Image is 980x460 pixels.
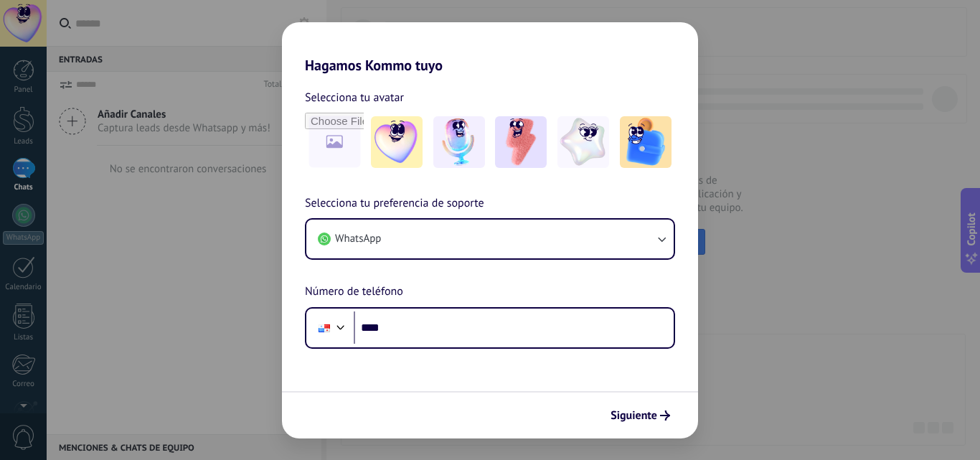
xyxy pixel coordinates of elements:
[305,88,404,107] span: Selecciona tu avatar
[305,194,484,213] span: Selecciona tu preferencia de soporte
[611,410,657,421] span: Siguiente
[604,403,677,428] button: Siguiente
[282,22,698,74] h2: Hagamos Kommo tuyo
[433,116,485,168] img: -2.jpeg
[495,116,547,168] img: -3.jpeg
[311,313,338,343] div: Panama: + 507
[305,283,403,301] span: Número de teléfono
[306,220,674,258] button: WhatsApp
[620,116,672,168] img: -5.jpeg
[557,116,609,168] img: -4.jpeg
[371,116,423,168] img: -1.jpeg
[335,232,381,246] span: WhatsApp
